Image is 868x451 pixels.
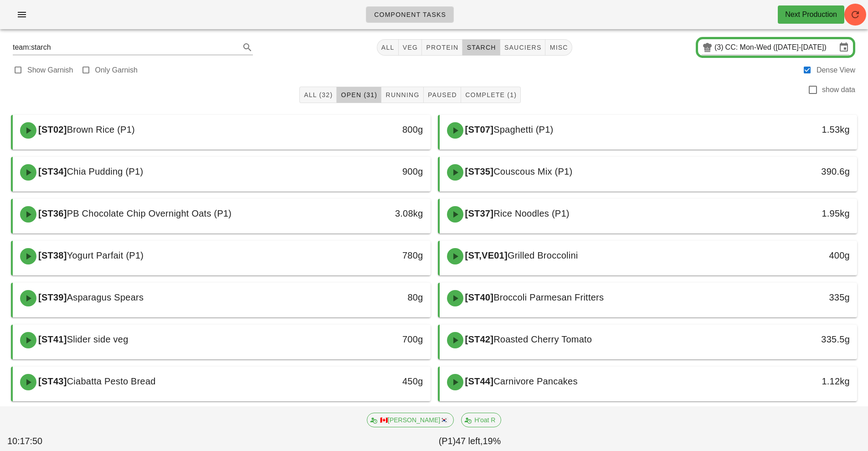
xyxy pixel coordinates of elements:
div: 450g [330,374,423,389]
div: (P1) 19% [77,433,863,450]
span: Component Tasks [374,11,446,18]
div: 1.12kg [757,374,850,389]
span: misc [549,44,568,51]
span: [ST44] [463,376,494,386]
div: 10:17:50 [5,433,77,450]
span: Broccoli Parmesan Fritters [493,292,604,302]
span: Chia Pudding (P1) [67,166,144,176]
span: Yogurt Parfait (P1) [67,250,144,260]
span: veg [402,44,418,51]
button: misc [545,39,572,56]
span: [ST36] [36,208,67,218]
button: Complete (1) [461,87,521,103]
span: PB Chocolate Chip Overnight Oats (P1) [67,208,232,218]
span: Ciabatta Pesto Bread [67,376,156,386]
button: All [377,39,399,56]
button: protein [422,39,462,56]
span: [ST35] [463,166,494,176]
div: 800g [330,122,423,137]
a: Component Tasks [366,6,454,23]
span: [ST40] [463,292,494,302]
button: Running [381,87,423,103]
div: (3) [714,43,725,52]
span: Brown Rice (P1) [67,124,135,135]
div: 900g [330,164,423,179]
div: 780g [330,248,423,263]
span: [ST37] [463,208,494,218]
label: show data [822,85,855,94]
span: Spaghetti (P1) [493,124,553,135]
div: 335.5g [757,332,850,347]
span: Roasted Cherry Tomato [493,334,592,344]
span: [ST41] [36,334,67,344]
div: Next Production [785,9,837,20]
span: Rice Noodles (P1) [493,208,570,218]
span: 🇨🇦[PERSON_NAME]🇰🇷 [373,413,448,427]
span: protein [426,44,458,51]
div: 390.6g [757,164,850,179]
span: Running [385,91,419,98]
span: [ST02] [36,124,67,135]
span: All [381,44,395,51]
span: Asparagus Spears [67,292,144,302]
button: sauciers [500,39,546,56]
div: 400g [757,248,850,263]
span: sauciers [504,44,542,51]
span: [ST34] [36,166,67,176]
span: [ST43] [36,376,67,386]
span: All (32) [303,91,333,98]
span: H'oat R [467,413,495,427]
div: 335g [757,290,850,305]
span: Slider side veg [67,334,128,344]
span: starch [466,44,496,51]
button: All (32) [299,87,337,103]
div: 80g [330,290,423,305]
span: [ST07] [463,124,494,135]
div: 700g [330,332,423,347]
label: Dense View [817,66,855,75]
button: Paused [424,87,461,103]
span: Complete (1) [465,91,517,98]
div: 1.95kg [757,206,850,221]
button: Open (31) [337,87,381,103]
button: veg [399,39,422,56]
label: Only Garnish [95,66,138,75]
span: Couscous Mix (P1) [493,166,572,176]
button: starch [462,39,500,56]
span: Carnivore Pancakes [493,376,578,386]
span: [ST42] [463,334,494,344]
label: Show Garnish [27,66,73,75]
span: Paused [427,91,457,98]
span: 47 left, [456,436,483,446]
span: Open (31) [340,91,377,98]
span: [ST39] [36,292,67,302]
div: 1.53kg [757,122,850,137]
span: [ST38] [36,250,67,260]
div: 3.08kg [330,206,423,221]
span: [ST,VE01] [463,250,508,260]
span: Grilled Broccolini [508,250,578,260]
